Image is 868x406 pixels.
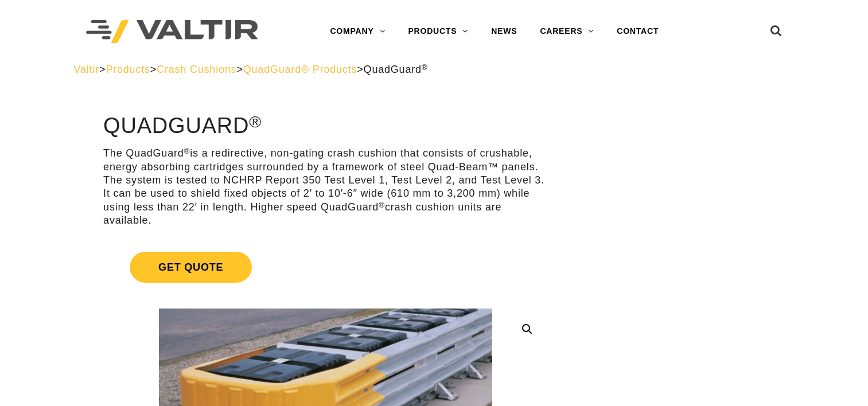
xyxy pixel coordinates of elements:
[364,64,428,75] span: QuadGuard
[103,114,548,138] h1: QuadGuard
[103,147,548,227] p: The QuadGuard is a redirective, non-gating crash cushion that consists of crushable, energy absor...
[379,201,385,209] sup: ®
[74,64,99,75] a: Valtir
[249,112,262,131] sup: ®
[396,20,480,43] a: PRODUCTS
[422,63,428,72] sup: ®
[157,64,236,75] a: Crash Cushions
[106,64,150,75] a: Products
[605,20,670,43] a: CONTACT
[528,20,605,43] a: CAREERS
[184,147,190,155] sup: ®
[130,252,252,283] span: Get Quote
[74,63,795,76] div: > > > >
[86,20,258,44] img: Valtir
[480,20,528,43] a: NEWS
[243,64,357,75] a: QuadGuard® Products
[103,238,548,296] a: Get Quote
[318,20,396,43] a: COMPANY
